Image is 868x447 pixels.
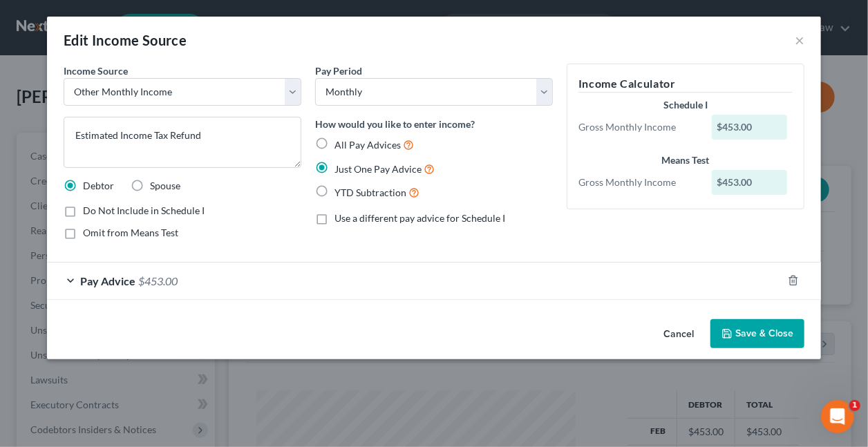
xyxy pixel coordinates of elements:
[712,170,788,195] div: $453.00
[652,321,705,348] button: Cancel
[334,212,505,224] span: Use a different pay advice for Schedule I
[795,32,804,48] button: ×
[572,175,705,189] div: Gross Monthly Income
[64,30,187,50] div: Edit Income Source
[83,205,205,216] span: Do Not Include in Schedule I
[80,274,135,287] span: Pay Advice
[334,187,406,198] span: YTD Subtraction
[578,75,793,93] h5: Income Calculator
[710,319,804,348] button: Save & Close
[64,65,128,77] span: Income Source
[83,180,114,191] span: Debtor
[572,120,705,134] div: Gross Monthly Income
[712,115,788,140] div: $453.00
[83,227,178,238] span: Omit from Means Test
[315,64,362,78] label: Pay Period
[821,400,854,433] iframe: Intercom live chat
[150,180,180,191] span: Spouse
[315,117,475,131] label: How would you like to enter income?
[334,139,401,151] span: All Pay Advices
[334,163,422,175] span: Just One Pay Advice
[578,153,793,167] div: Means Test
[849,400,860,411] span: 1
[578,98,793,112] div: Schedule I
[138,274,178,287] span: $453.00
